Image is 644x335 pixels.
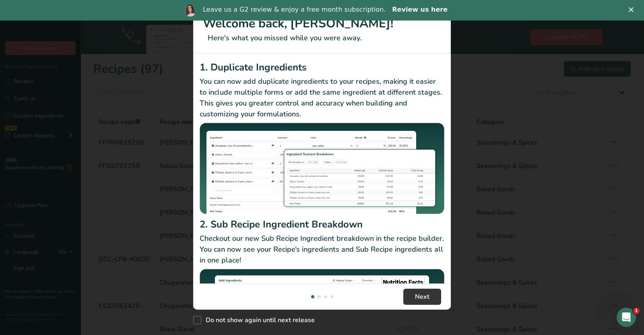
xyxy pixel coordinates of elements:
[203,6,386,14] div: Leave us a G2 review & enjoy a free month subscription.
[392,6,448,14] a: Review us here
[200,60,444,74] h2: 1. Duplicate Ingredients
[203,33,441,43] p: Here's what you missed while you were away.
[200,233,444,266] p: Checkout our new Sub Recipe Ingredient breakdown in the recipe builder. You can now see your Reci...
[633,308,640,314] span: 1
[617,308,636,327] iframe: Intercom live chat
[200,217,444,232] h2: 2. Sub Recipe Ingredient Breakdown
[201,316,315,324] span: Do not show again until next release
[200,76,444,120] p: You can now add duplicate ingredients to your recipes, making it easier to include multiple forms...
[629,7,637,12] div: Close
[184,4,196,17] img: Profile image for Reem
[415,292,429,302] span: Next
[200,123,444,214] img: Duplicate Ingredients
[203,14,441,33] h1: Welcome back, [PERSON_NAME]!
[403,289,441,305] button: Next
